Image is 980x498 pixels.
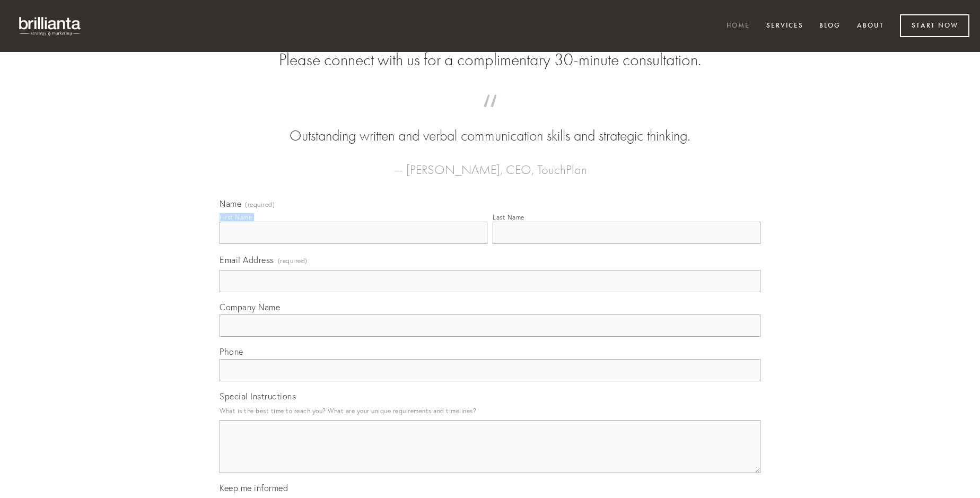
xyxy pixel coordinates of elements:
[220,198,241,209] span: Name
[11,11,90,41] img: brillianta - research, strategy, marketing
[278,254,308,268] span: (required)
[220,50,760,70] h2: Please connect with us for a complimentary 30-minute consultation.
[220,255,274,265] span: Email Address
[245,202,275,208] span: (required)
[900,14,969,37] a: Start Now
[220,302,280,312] span: Company Name
[220,213,252,221] div: First Name
[237,105,743,126] span: “
[812,18,847,35] a: Blog
[220,346,243,357] span: Phone
[850,18,891,35] a: About
[720,18,757,35] a: Home
[237,105,743,146] blockquote: Outstanding written and verbal communication skills and strategic thinking.
[759,18,810,35] a: Services
[493,213,524,221] div: Last Name
[237,146,743,180] figcaption: — [PERSON_NAME], CEO, TouchPlan
[220,404,760,418] p: What is the best time to reach you? What are your unique requirements and timelines?
[220,483,288,493] span: Keep me informed
[220,391,296,401] span: Special Instructions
